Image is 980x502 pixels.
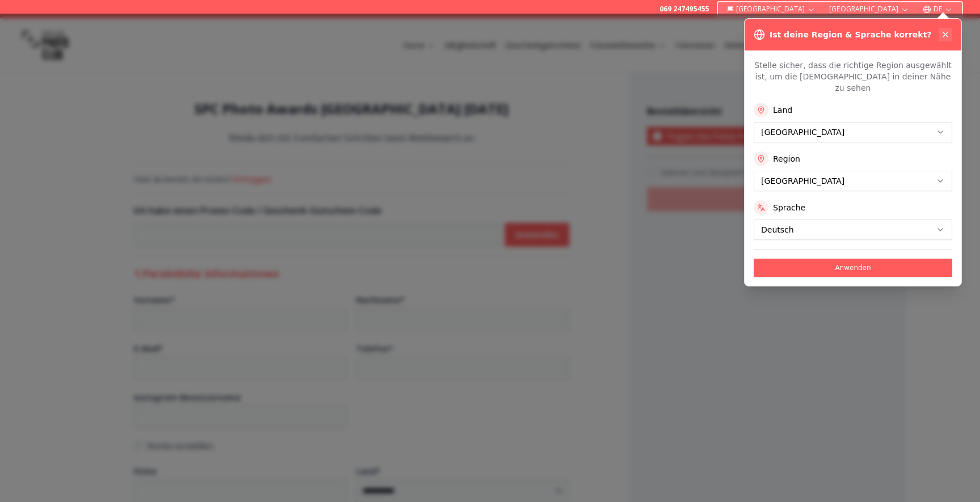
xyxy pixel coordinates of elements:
button: Anwenden [754,259,952,277]
h3: Ist deine Region & Sprache korrekt? [770,29,931,40]
label: Sprache [773,202,805,213]
label: Region [773,153,800,164]
button: [GEOGRAPHIC_DATA] [825,2,914,16]
a: 069 247495455 [660,5,709,14]
p: Stelle sicher, dass die richtige Region ausgewählt ist, um die [DEMOGRAPHIC_DATA] in deiner Nähe ... [754,60,952,94]
button: DE [918,2,957,16]
label: Land [773,104,792,116]
button: [GEOGRAPHIC_DATA] [723,2,821,16]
